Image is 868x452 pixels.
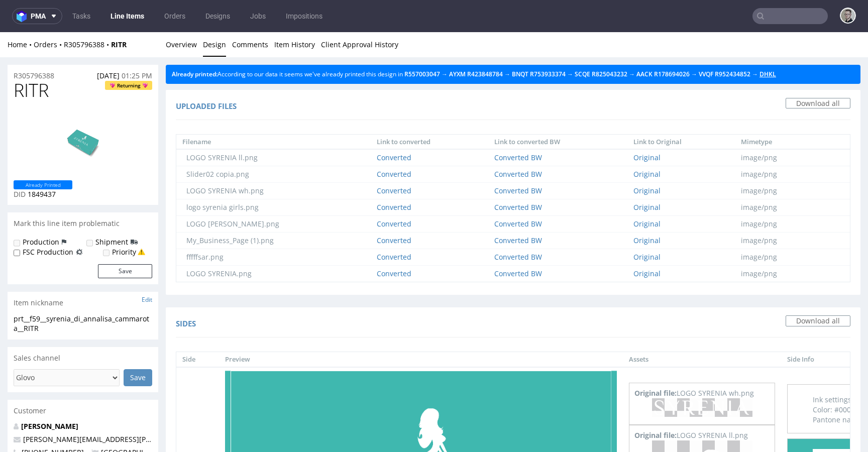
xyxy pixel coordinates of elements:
span: → [691,38,697,46]
a: R178694026 [654,38,690,46]
a: Converted [377,121,411,130]
th: Side [176,320,219,335]
td: image/png [735,134,821,151]
th: Filename [176,102,371,118]
th: Mimetype [735,102,821,118]
img: icon-shipping-flag.svg [131,205,138,215]
span: → [752,38,758,46]
td: LOGO SYRENIA ll.png [176,117,371,134]
label: Shipment [95,205,128,215]
img: Krystian Gaza [841,9,855,23]
a: Original [633,237,661,246]
a: Converted [377,237,411,246]
img: yellow_warning_triangle.png [138,216,145,223]
span: DID [14,157,26,167]
a: Impositions [280,8,329,24]
span: Already Printed [17,148,70,157]
a: Converted [377,187,411,196]
a: Converted BW [494,237,542,246]
td: LOGO [PERSON_NAME].png [176,184,371,200]
th: Assets [623,320,781,335]
a: R423848784 [467,38,503,46]
span: → [442,38,448,46]
input: Save [124,337,152,354]
a: Orders [34,8,64,17]
td: image/png [735,217,821,234]
span: → [567,38,573,46]
span: [GEOGRAPHIC_DATA] [91,415,171,425]
strong: Original file: [634,398,677,408]
td: fffffsar.png [176,217,371,234]
a: Download all [786,283,850,294]
button: pma [12,8,62,24]
a: AYXM [449,38,466,46]
span: [PHONE_NUMBER] [14,415,84,425]
div: Customer [8,368,158,390]
a: Converted [377,154,411,163]
a: Home [8,8,34,17]
a: Converted BW [494,154,542,163]
label: Priority [112,215,136,225]
a: R305796388 [14,39,54,49]
a: Converted BW [494,137,542,147]
img: uid-2164503-f027f66f5aa39d3e06a461a422e1c77e%2FtvtRMAReRjfUMRnlGCc4___z_converted____originalLimi... [652,366,752,385]
a: Line Items [104,8,150,24]
span: 1849437 [28,157,56,167]
a: Converted [377,137,411,147]
a: R557003047 [404,38,440,46]
strong: Original file: [634,356,677,366]
span: [DATE] [97,39,120,48]
span: pma [31,13,46,20]
div: According to our data it seems we've already printed this design in [166,33,860,52]
a: Converted BW [494,220,542,230]
img: data [43,78,123,140]
a: Converted [377,203,411,213]
th: Link to converted BW [488,102,627,118]
a: Converted [377,220,411,230]
a: AACK [636,38,653,46]
th: Link to converted [371,102,488,118]
a: Original [633,203,661,213]
td: image/png [735,184,821,200]
a: [PERSON_NAME][EMAIL_ADDRESS][PERSON_NAME][DOMAIN_NAME] [23,402,253,412]
a: VVQF [699,38,713,46]
a: SCQE [575,38,590,46]
div: prt__f59__syrenia_di_annalisa_cammarota__RITR [14,282,152,301]
div: Mark this line item problematic [8,180,158,202]
a: Converted [377,170,411,180]
td: image/png [735,117,821,134]
a: R305796388 [64,8,111,17]
a: Orders [158,8,191,24]
span: → [504,38,510,46]
th: Link to Original [627,102,735,118]
a: Original [633,170,661,180]
a: Tasks [66,8,96,24]
img: icon-production-flag.svg [62,205,66,215]
a: Original [633,121,661,130]
td: logo syrenia girls.png [176,167,371,184]
button: Save [98,232,152,246]
td: image/png [735,151,821,167]
a: Converted BW [494,203,542,213]
a: Original [633,154,661,163]
a: R825043232 [592,38,627,46]
label: FSC Production [23,215,73,225]
span: Returning [108,49,150,58]
a: Converted BW [494,121,542,130]
a: Original [633,137,661,147]
a: RITR [111,8,127,17]
div: Item nickname [8,260,158,282]
strong: Background: [818,418,861,428]
a: Converted BW [494,170,542,180]
a: [PERSON_NAME] [21,389,78,399]
a: R753933374 [530,38,566,46]
a: Jobs [244,8,272,24]
a: R952434852 [715,38,750,46]
td: My_Business_Page (1).png [176,200,371,217]
td: LOGO SYRENIA.png [176,234,371,250]
img: icon-fsc-production-flag.svg [76,215,83,225]
span: → [629,38,635,46]
a: BNQT [512,38,528,46]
